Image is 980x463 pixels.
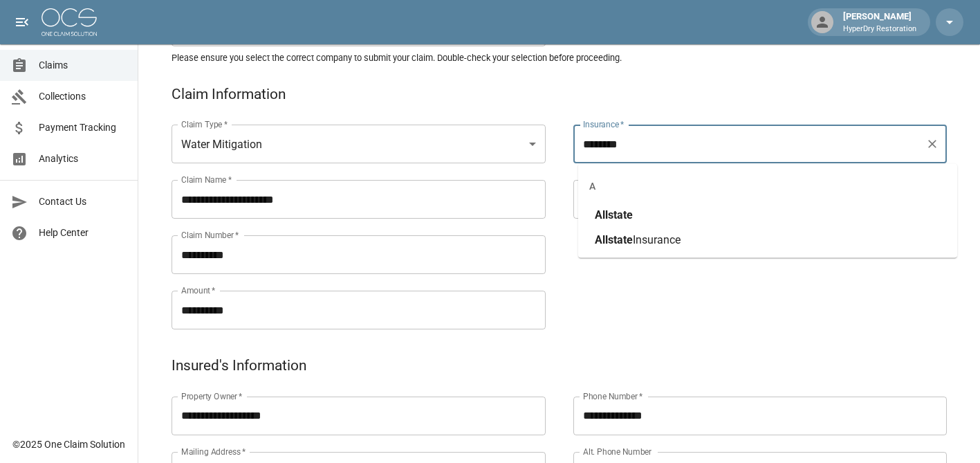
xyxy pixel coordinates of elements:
[8,8,36,36] button: open drawer
[583,118,624,130] label: Insurance
[633,233,681,246] span: Insurance
[39,120,127,135] span: Payment Tracking
[181,229,239,241] label: Claim Number
[838,10,922,35] div: [PERSON_NAME]
[843,24,916,35] p: HyperDry Restoration
[181,174,232,185] label: Claim Name
[181,118,228,130] label: Claim Type
[39,194,127,209] span: Contact Us
[41,8,97,36] img: ocs-logo-white-transparent.png
[172,52,947,64] h5: Please ensure you select the correct company to submit your claim. Double-check your selection be...
[583,390,642,402] label: Phone Number
[578,170,957,203] div: A
[181,446,246,457] label: Mailing Address
[583,446,651,457] label: Alt. Phone Number
[39,226,127,240] span: Help Center
[39,58,127,73] span: Claims
[181,284,216,296] label: Amount
[12,437,125,451] div: © 2025 One Claim Solution
[595,208,633,221] span: Allstate
[39,152,127,166] span: Analytics
[595,233,633,246] span: Allstate
[181,390,243,402] label: Property Owner
[39,89,127,104] span: Collections
[172,125,546,163] div: Water Mitigation
[923,134,942,154] button: Clear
